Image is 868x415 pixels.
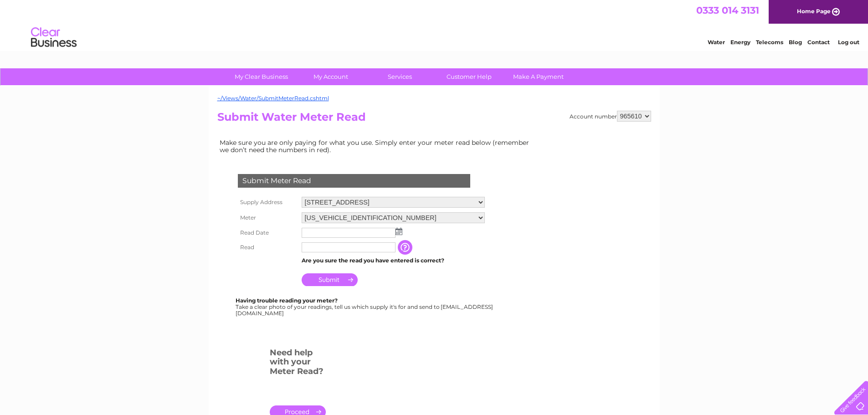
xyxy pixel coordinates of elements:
[293,68,368,85] a: My Account
[431,68,507,85] a: Customer Help
[362,68,437,85] a: Services
[302,273,358,286] input: Submit
[31,24,77,51] img: logo.png
[756,39,783,46] a: Telecoms
[398,240,414,255] input: Information
[236,195,299,210] th: Supply Address
[789,39,802,46] a: Blog
[395,228,402,235] img: ...
[217,95,329,102] a: ~/Views/Water/SubmitMeterRead.cshtml
[570,111,651,122] div: Account number
[730,39,750,46] a: Energy
[696,5,759,16] a: 0333 014 3131
[236,240,299,255] th: Read
[236,297,338,304] b: Having trouble reading your meter?
[236,225,299,240] th: Read Date
[236,210,299,225] th: Meter
[708,39,725,46] a: Water
[270,346,326,381] h3: Need help with your Meter Read?
[838,39,859,46] a: Log out
[236,297,494,316] div: Take a clear photo of your readings, tell us which supply it's for and send to [EMAIL_ADDRESS][DO...
[217,137,536,156] td: Make sure you are only paying for what you use. Simply enter your meter read below (remember we d...
[217,111,651,128] h2: Submit Water Meter Read
[501,68,576,85] a: Make A Payment
[807,39,830,46] a: Contact
[219,5,650,44] div: Clear Business is a trading name of Verastar Limited (registered in [GEOGRAPHIC_DATA] No. 3667643...
[224,68,299,85] a: My Clear Business
[238,174,470,188] div: Submit Meter Read
[299,255,487,266] td: Are you sure the read you have entered is correct?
